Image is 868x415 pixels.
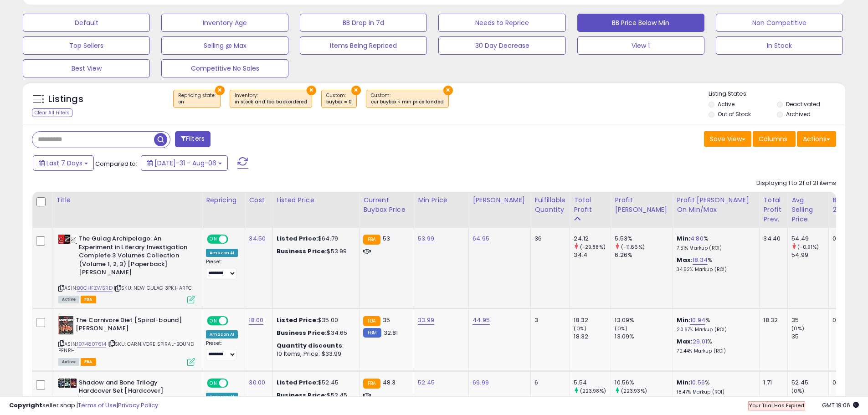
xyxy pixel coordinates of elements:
div: cur buybox < min price landed [371,99,444,105]
p: Listing States: [709,90,845,98]
button: 30 Day Decrease [438,36,565,55]
p: 72.44% Markup (ROI) [677,348,752,354]
span: Columns [759,134,787,143]
button: View 1 [577,36,704,55]
div: ASIN: [58,235,195,302]
div: % [677,338,752,354]
small: (0%) [791,387,804,395]
span: FBA [81,296,96,303]
a: 1974807614 [77,340,106,348]
small: (-11.66%) [621,243,645,251]
b: Shadow and Bone Trilogy Hardcover Set [Hardcover] [PERSON_NAME] [79,379,190,406]
button: Last 7 Days [33,155,94,171]
a: B0CHFZWSRD [77,284,113,292]
div: 5.53% [615,235,673,243]
button: Selling @ Max [161,36,288,55]
span: ON [208,236,219,243]
b: Min: [677,316,690,324]
div: on [178,99,216,105]
button: Top Sellers [23,36,150,55]
small: FBM [363,328,381,338]
th: The percentage added to the cost of goods (COGS) that forms the calculator for Min & Max prices. [673,192,760,228]
div: Cost [249,195,269,205]
div: 24.12 [574,235,611,243]
div: in stock and fba backordered [235,99,307,105]
div: buybox = 0 [326,99,352,105]
b: Listed Price: [277,234,318,243]
div: Amazon AI [206,249,238,257]
b: Max: [677,256,693,264]
a: 30.00 [249,378,265,387]
span: OFF [227,236,241,243]
div: 18.32 [574,316,611,324]
small: FBA [363,316,380,326]
a: 69.99 [473,378,489,387]
div: 0% [832,316,863,324]
button: [DATE]-31 - Aug-06 [141,155,228,171]
a: 34.50 [249,234,266,243]
button: Default [23,14,150,32]
span: All listings currently available for purchase on Amazon [58,358,79,366]
span: Compared to: [95,159,137,168]
span: OFF [227,317,241,324]
div: $34.65 [277,329,352,337]
strong: Copyright [9,401,42,410]
a: Terms of Use [78,401,117,410]
small: FBA [363,379,380,389]
div: 36 [534,235,563,243]
label: Archived [786,110,811,118]
a: Privacy Policy [118,401,158,410]
div: $53.99 [277,247,352,256]
a: 18.00 [249,316,263,325]
span: Your Trial Has Expired [749,402,804,409]
div: 3 [534,316,563,324]
span: FBA [81,358,96,366]
div: $52.45 [277,379,352,387]
span: Custom: [326,92,352,106]
b: The Gulag Archipelago: An Experiment in Literary Investigation Complete 3 Volumes Collection (Vol... [79,235,190,279]
div: Listed Price [277,195,355,205]
div: % [677,235,752,251]
span: Last 7 Days [46,159,82,168]
a: 10.94 [690,316,705,325]
div: Fulfillable Quantity [534,195,566,215]
a: 4.80 [690,234,704,243]
button: × [443,86,453,95]
p: 34.52% Markup (ROI) [677,266,752,273]
div: 18.32 [574,333,611,341]
div: Min Price [418,195,465,205]
label: Active [718,100,734,108]
button: Inventory Age [161,14,288,32]
div: 10.56% [615,379,673,387]
span: ON [208,317,219,324]
div: Clear All Filters [32,108,72,117]
div: 34.40 [763,235,781,243]
div: Repricing [206,195,241,205]
a: 33.99 [418,316,434,325]
button: Best View [23,59,150,77]
b: Listed Price: [277,316,318,324]
b: Business Price: [277,328,327,337]
label: Out of Stock [718,110,751,118]
small: (223.98%) [580,387,606,395]
label: Deactivated [786,100,820,108]
span: [DATE]-31 - Aug-06 [154,159,216,168]
div: : [277,342,352,350]
div: 5.54 [574,379,611,387]
div: 6.26% [615,251,673,259]
span: Inventory : [235,92,307,106]
div: % [677,316,752,333]
small: (223.93%) [621,387,647,395]
div: 54.49 [791,235,828,243]
div: Current Buybox Price [363,195,410,215]
b: Listed Price: [277,378,318,387]
div: 6 [534,379,563,387]
div: Preset: [206,259,238,279]
span: | SKU: NEW GULAG 3PK HARPC [114,284,192,292]
div: Avg Selling Price [791,195,825,224]
b: Min: [677,234,690,243]
button: In Stock [716,36,843,55]
small: (-29.88%) [580,243,606,251]
a: 10.56 [690,378,705,387]
div: $35.00 [277,316,352,324]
